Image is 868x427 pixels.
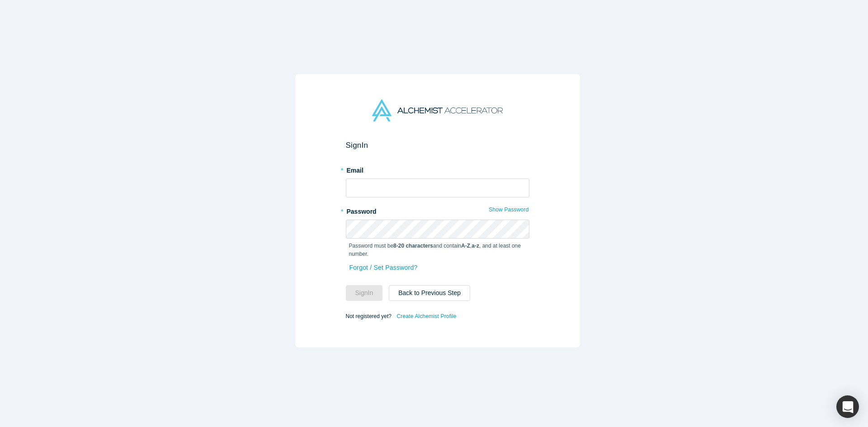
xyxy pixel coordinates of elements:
h2: Sign In [346,141,529,150]
button: Back to Previous Step [389,285,470,301]
a: Create Alchemist Profile [396,310,457,322]
strong: 8-20 characters [393,243,433,249]
a: Forgot / Set Password? [349,260,418,276]
strong: a-z [472,243,479,249]
strong: A-Z [461,243,470,249]
button: SignIn [346,285,383,301]
label: Email [346,163,529,175]
span: Not registered yet? [346,313,392,319]
p: Password must be and contain , , and at least one number. [349,242,526,258]
label: Password [346,204,529,216]
img: Alchemist Accelerator Logo [372,99,502,122]
button: Show Password [488,204,529,216]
